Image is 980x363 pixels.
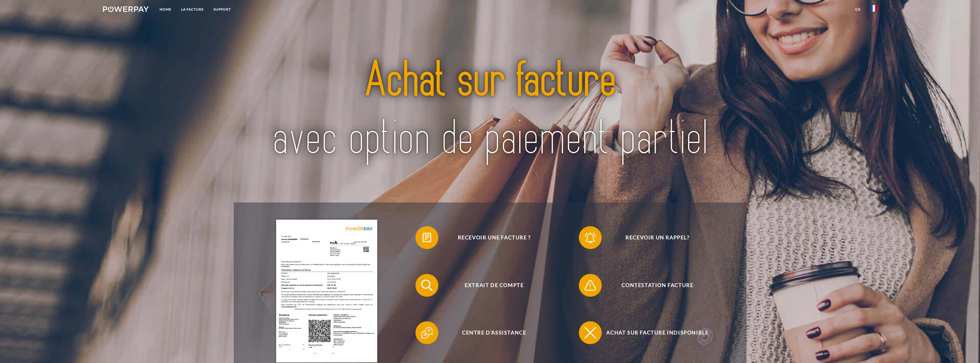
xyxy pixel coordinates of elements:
[579,321,728,344] button: Achat sur facture indisponible
[176,4,209,15] a: LA FACTURE
[424,321,564,344] span: Centre d'assistance
[420,278,434,292] img: qb_search.svg
[583,230,597,245] img: qb_bell.svg
[209,4,236,15] a: Support
[587,321,728,344] span: Achat sur facture indisponible
[424,274,564,297] span: Extrait de compte
[415,321,564,344] button: Centre d'assistance
[579,274,728,297] button: Contestation Facture
[103,6,149,12] img: logo-powerpay-white.svg
[424,226,564,249] span: Recevoir une facture ?
[415,274,564,297] button: Extrait de compte
[850,4,866,15] a: CG
[420,326,434,340] img: qb_help.svg
[155,4,176,15] a: Home
[276,220,377,362] img: single_invoice_powerpay_fr.jpg
[870,5,877,12] img: fr
[583,278,597,292] img: qb_warning.svg
[583,326,597,340] img: qb_close.svg
[264,36,717,184] img: title-powerpay_fr.svg
[420,230,434,245] img: qb_bill.svg
[587,226,728,249] span: Recevoir un rappel?
[415,226,564,249] button: Recevoir une facture ?
[579,226,728,249] button: Recevoir un rappel?
[587,274,728,297] span: Contestation Facture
